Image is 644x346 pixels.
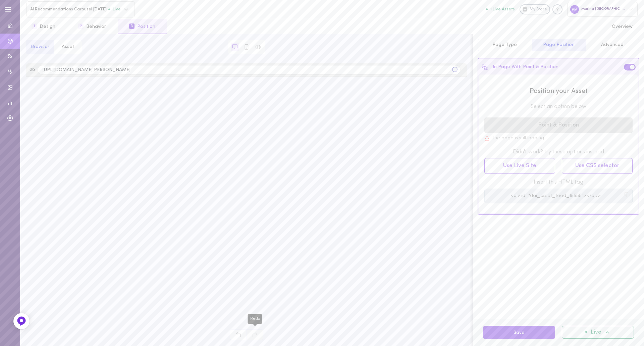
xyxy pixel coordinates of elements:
[543,42,575,47] span: Page Position
[247,329,263,340] span: Redo
[38,65,461,75] input: Type a URL
[484,148,633,156] span: Didn't work? try these options instead
[67,19,117,34] button: 2Behavior
[601,42,624,47] span: Advanced
[30,7,108,12] span: AI Recommendations Carousel [DATE]
[118,19,167,34] button: 3Position
[484,179,633,186] span: Insert this HTML tag
[478,39,532,51] button: Page Type
[484,103,633,110] span: Select an option below
[108,7,121,11] span: Live
[20,19,67,34] button: 1Design
[486,7,515,11] button: 1 Live Assets
[54,40,82,54] button: Asset
[486,7,520,12] a: 1 Live Assets
[492,136,544,141] span: The page is still loading
[585,39,639,51] button: Advanced
[492,42,517,47] span: Page Type
[530,7,547,13] span: My Store
[567,2,638,16] div: Marina [GEOGRAPHIC_DATA]
[552,4,562,14] div: Knowledge center
[600,19,644,34] button: Overview
[78,23,84,29] span: 2
[520,4,550,14] a: My Store
[484,87,633,96] span: Position your Asset
[32,23,37,29] span: 1
[481,64,558,70] div: In Page With Point & Position
[483,326,555,339] button: Save
[484,158,555,174] button: Use Live Site
[562,326,634,339] button: Live
[129,23,135,29] span: 3
[16,316,26,326] img: Feedback Button
[562,158,633,174] button: Use CSS selector
[591,330,601,335] span: Live
[230,329,247,340] span: Undo
[484,117,633,133] button: Point & Position
[26,40,54,54] button: Browser
[532,39,586,51] button: Page Position
[489,193,622,199] pre: <div id="dai_asset_feed_18555"></div>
